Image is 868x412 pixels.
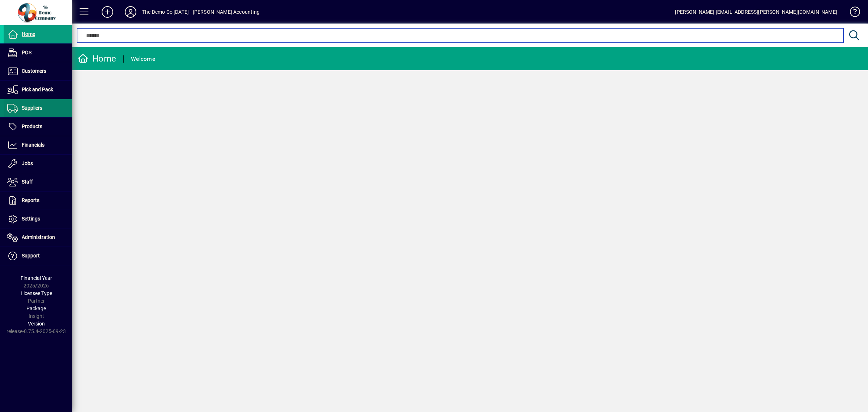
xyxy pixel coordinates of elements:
[22,68,46,74] span: Customers
[22,123,42,129] span: Products
[4,99,72,117] a: Suppliers
[22,160,33,166] span: Jobs
[142,6,260,18] div: The Demo Co [DATE] - [PERSON_NAME] Accounting
[22,87,53,92] span: Pick and Pack
[844,1,859,25] a: Knowledge Base
[22,31,35,37] span: Home
[4,81,72,99] a: Pick and Pack
[21,275,52,281] span: Financial Year
[4,173,72,191] a: Staff
[21,290,52,296] span: Licensee Type
[22,50,31,55] span: POS
[4,44,72,62] a: POS
[119,5,142,18] button: Profile
[4,155,72,173] a: Jobs
[4,62,72,80] a: Customers
[22,234,55,240] span: Administration
[4,118,72,136] a: Products
[28,321,45,327] span: Version
[4,228,72,247] a: Administration
[26,306,46,311] span: Package
[22,197,39,203] span: Reports
[22,179,33,185] span: Staff
[22,253,40,258] span: Support
[4,247,72,265] a: Support
[96,5,119,18] button: Add
[22,142,44,148] span: Financials
[4,136,72,154] a: Financials
[4,192,72,210] a: Reports
[675,6,837,18] div: [PERSON_NAME] [EMAIL_ADDRESS][PERSON_NAME][DOMAIN_NAME]
[131,53,155,65] div: Welcome
[22,216,40,222] span: Settings
[22,105,42,111] span: Suppliers
[78,53,116,64] div: Home
[4,210,72,228] a: Settings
